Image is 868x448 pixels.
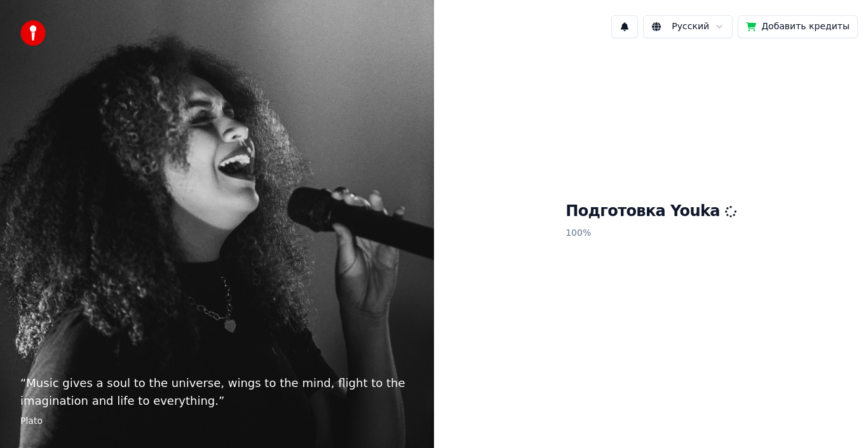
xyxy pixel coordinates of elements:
[20,20,46,46] img: youka
[566,201,736,222] h1: Подготовка Youka
[566,222,736,245] p: 100 %
[20,415,414,428] footer: Plato
[738,15,858,38] button: Добавить кредиты
[20,374,414,410] p: “ Music gives a soul to the universe, wings to the mind, flight to the imagination and life to ev...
